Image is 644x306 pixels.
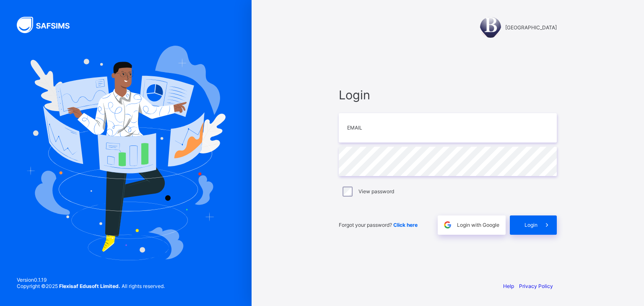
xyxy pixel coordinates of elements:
a: Privacy Policy [519,283,553,289]
img: SAFSIMS Logo [17,17,80,33]
span: Login [339,88,557,102]
a: Help [503,283,514,289]
span: Login with Google [457,222,499,228]
strong: Flexisaf Edusoft Limited. [59,283,120,289]
span: Forgot your password? [339,222,418,228]
img: google.396cfc9801f0270233282035f929180a.svg [443,220,452,230]
span: Login [525,222,538,228]
label: View password [358,188,394,194]
span: Version 0.1.19 [17,277,165,283]
img: Hero Image [26,46,226,260]
a: Click here [393,222,418,228]
span: Copyright © 2025 All rights reserved. [17,283,165,289]
span: [GEOGRAPHIC_DATA] [505,24,557,31]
